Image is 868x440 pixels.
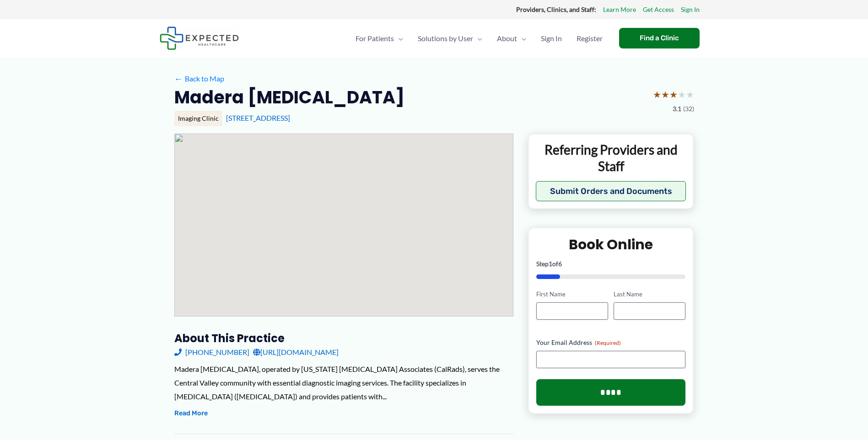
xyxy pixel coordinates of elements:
h2: Book Online [536,236,686,253]
span: Menu Toggle [394,22,403,54]
a: ←Back to Map [174,72,224,86]
a: AboutMenu Toggle [490,22,534,54]
a: Learn More [603,4,636,16]
span: For Patients [356,22,394,54]
span: Menu Toggle [473,22,482,54]
span: About [497,22,517,54]
a: [URL][DOMAIN_NAME] [253,345,339,359]
span: 1 [549,260,552,268]
span: ★ [678,86,686,103]
a: For PatientsMenu Toggle [348,22,410,54]
a: Sign In [534,22,569,54]
a: [STREET_ADDRESS] [226,113,290,122]
span: ★ [661,86,669,103]
a: Solutions by UserMenu Toggle [410,22,490,54]
a: Register [569,22,610,54]
a: Sign In [681,4,700,16]
label: First Name [536,290,608,299]
label: Last Name [614,290,685,299]
label: Your Email Address [536,338,686,347]
a: [PHONE_NUMBER] [174,345,249,359]
div: Madera [MEDICAL_DATA], operated by [US_STATE] [MEDICAL_DATA] Associates (CalRads), serves the Cen... [174,362,513,403]
span: ← [174,74,183,83]
span: Menu Toggle [517,22,526,54]
span: ★ [669,86,678,103]
a: Find a Clinic [619,28,700,48]
h2: Madera [MEDICAL_DATA] [174,86,404,108]
a: Get Access [643,4,674,16]
button: Submit Orders and Documents [536,181,686,201]
span: (Required) [595,339,621,346]
span: ★ [686,86,694,103]
nav: Primary Site Navigation [348,22,610,54]
div: Imaging Clinic [174,111,222,126]
h3: About this practice [174,331,513,345]
span: 3.1 [673,103,681,115]
p: Step of [536,261,686,267]
span: Register [577,22,603,54]
img: Expected Healthcare Logo - side, dark font, small [160,27,239,50]
span: ★ [653,86,661,103]
span: (32) [683,103,694,115]
span: Sign In [541,22,562,54]
p: Referring Providers and Staff [536,141,686,175]
span: Solutions by User [418,22,473,54]
button: Read More [174,408,208,419]
strong: Providers, Clinics, and Staff: [516,5,596,13]
span: 6 [558,260,562,268]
